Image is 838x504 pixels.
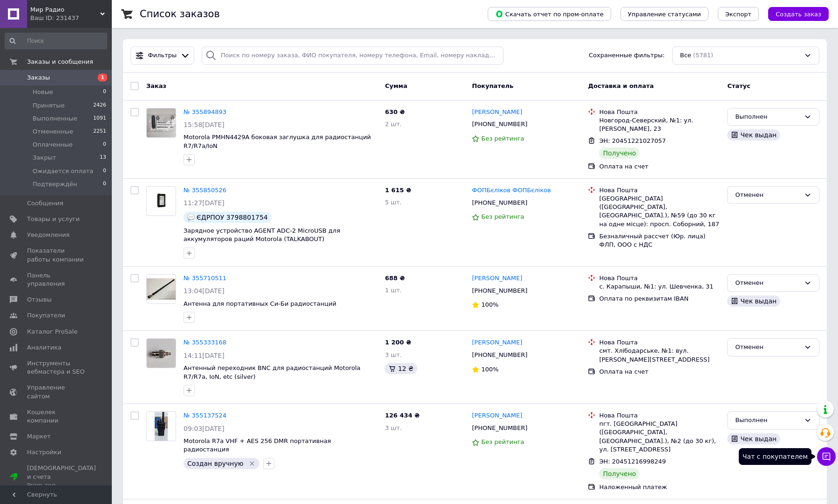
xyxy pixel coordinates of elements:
[184,108,226,115] a: № 355894893
[472,351,527,358] span: [PHONE_NUMBER]
[93,114,106,123] span: 1091
[472,338,522,347] a: [PERSON_NAME]
[33,88,53,96] span: Новые
[599,295,720,303] div: Оплата по реквизитам IBAN
[385,287,402,294] span: 1 шт.
[184,287,225,295] span: 13:04[DATE]
[147,339,176,368] img: Фото товару
[385,412,420,419] span: 126 434 ₴
[30,14,112,22] div: Ваш ID: 231437
[727,129,780,141] div: Чек выдан
[184,227,340,243] a: Зарядное устройство AGENT ADC-2 MicroUSB для аккумуляторов раций Motorola (TALKABOUT)
[146,186,176,216] a: Фото товару
[718,7,759,21] button: Экспорт
[481,135,524,142] span: Без рейтинга
[146,108,176,138] a: Фото товару
[599,195,720,228] div: [GEOGRAPHIC_DATA] ([GEOGRAPHIC_DATA], [GEOGRAPHIC_DATA].), №59 (до 30 кг на одне місце): просп. С...
[184,352,225,359] span: 14:11[DATE]
[184,437,331,453] a: Motorola R7a VHF + AES 256 DMR портативная радиостанция
[197,214,268,221] span: ЄДРПОУ 3798801754
[739,448,811,465] div: Чат с покупателем
[385,82,407,89] span: Сумма
[385,424,402,431] span: 3 шт.
[385,339,411,346] span: 1 200 ₴
[472,411,522,420] a: [PERSON_NAME]
[98,74,107,81] span: 1
[628,11,701,18] span: Управление статусами
[599,458,666,465] span: ЭН: 20451216998249
[472,199,527,206] span: [PHONE_NUMBER]
[768,7,829,21] button: Создать заказ
[184,275,226,282] a: № 355710511
[27,432,51,441] span: Маркет
[27,408,86,425] span: Кошелек компании
[481,213,524,220] span: Без рейтинга
[472,121,527,128] span: [PHONE_NUMBER]
[27,74,50,82] span: Заказы
[93,101,106,110] span: 2426
[588,82,654,89] span: Доставка и оплата
[385,363,417,374] div: 12 ₴
[27,359,86,376] span: Инструменты вебмастера и SEO
[472,108,522,117] a: [PERSON_NAME]
[184,199,225,207] span: 11:27[DATE]
[495,10,604,18] span: Скачать отчет по пром-оплате
[5,33,107,49] input: Поиск
[385,108,405,115] span: 630 ₴
[27,311,65,320] span: Покупатели
[146,338,176,368] a: Фото товару
[599,368,720,376] div: Оплата на счет
[472,424,527,431] span: [PHONE_NUMBER]
[385,121,402,128] span: 2 шт.
[27,231,69,239] span: Уведомления
[33,128,73,136] span: Отмененные
[27,448,61,457] span: Настройки
[735,343,800,352] div: Отменен
[599,186,720,195] div: Нова Пошта
[759,10,829,17] a: Создать заказ
[472,82,513,89] span: Покупатель
[385,187,411,194] span: 1 615 ₴
[735,190,800,200] div: Отменен
[727,433,780,444] div: Чек выдан
[103,180,106,188] span: 0
[27,271,86,288] span: Панель управления
[385,199,402,206] span: 5 шт.
[202,47,504,65] input: Поиск по номеру заказа, ФИО покупателя, номеру телефона, Email, номеру накладной
[27,58,93,66] span: Заказы и сообщения
[27,215,80,223] span: Товары и услуги
[148,51,177,60] span: Фильтры
[184,364,361,380] a: Антенный переходник BNC для радиостанций Motorola R7/R7a, IoN, etc (silver)
[27,247,86,263] span: Показатели работы компании
[33,180,77,188] span: Подтверждён
[184,121,225,128] span: 15:58[DATE]
[27,464,96,490] span: [DEMOGRAPHIC_DATA] и счета
[776,11,821,18] span: Создать заказ
[472,186,551,195] a: ФОПБєліков ФОПБєліков
[472,287,527,294] span: [PHONE_NUMBER]
[481,301,498,308] span: 100%
[184,134,371,149] span: Motorola PMHN4429A боковая заглушка для радиостанций R7/R7a/IoN
[187,460,244,467] span: Создан вручную
[599,232,720,249] div: Безналичный рассчет (Юр. лица) ФЛП, ООО с НДС
[151,187,171,215] img: Фото товару
[184,300,336,307] a: Антенна для портативных Си-Би радиостанций
[27,343,61,352] span: Аналитика
[248,460,256,467] svg: Удалить метку
[599,468,640,479] div: Получено
[599,338,720,347] div: Нова Пошта
[589,51,665,60] span: Сохраненные фильтры:
[599,420,720,454] div: пгт. [GEOGRAPHIC_DATA] ([GEOGRAPHIC_DATA], [GEOGRAPHIC_DATA].), №2 (до 30 кг), ул. [STREET_ADDRESS]
[27,383,86,400] span: Управление сайтом
[187,214,195,221] img: :speech_balloon:
[488,7,611,21] button: Скачать отчет по пром-оплате
[599,347,720,363] div: смт. Хлібодарське, №1: вул. [PERSON_NAME][STREET_ADDRESS]
[481,366,498,373] span: 100%
[100,154,106,162] span: 13
[33,167,93,175] span: Ожидается оплата
[472,274,522,283] a: [PERSON_NAME]
[30,6,100,14] span: Мир Радио
[599,411,720,420] div: Нова Пошта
